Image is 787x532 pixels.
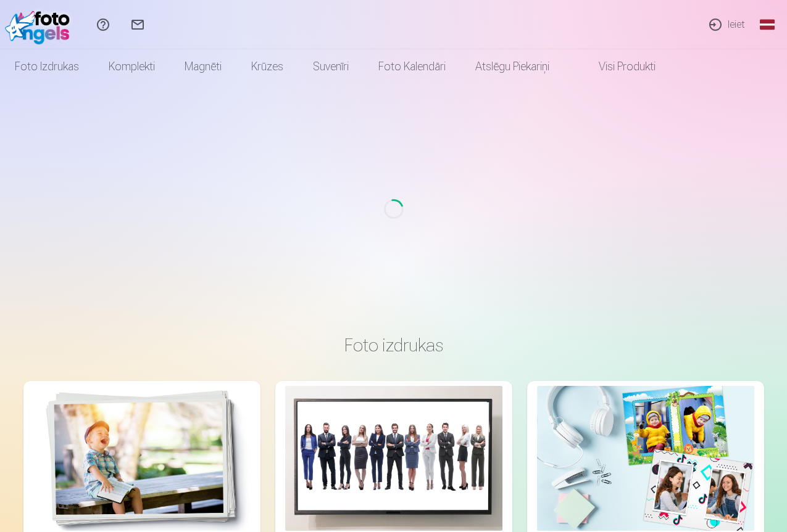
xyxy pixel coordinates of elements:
[364,49,460,84] a: Foto kalendāri
[537,386,754,531] img: Foto kolāža no divām fotogrāfijām
[94,49,170,84] a: Komplekti
[298,49,364,84] a: Suvenīri
[170,49,236,84] a: Magnēti
[460,49,564,84] a: Atslēgu piekariņi
[5,5,76,44] img: /fa1
[285,386,502,531] img: Augstas kvalitātes grupu fotoattēlu izdrukas
[236,49,298,84] a: Krūzes
[33,386,251,531] img: Augstas kvalitātes fotoattēlu izdrukas
[564,49,670,84] a: Visi produkti
[33,334,754,356] h3: Foto izdrukas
